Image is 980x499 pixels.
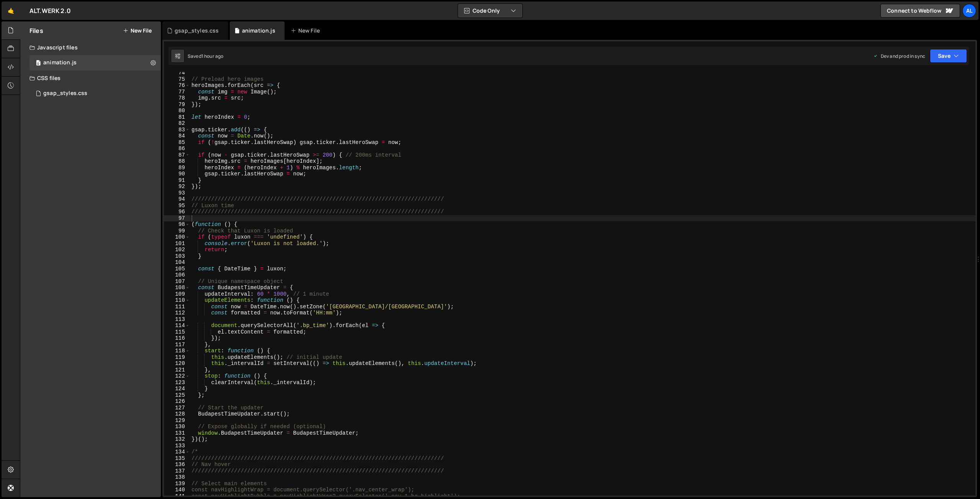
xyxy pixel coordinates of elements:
span: 0 [36,61,41,67]
div: CSS files [20,70,161,86]
div: 110 [164,297,190,304]
div: 83 [164,127,190,133]
div: 121 [164,367,190,373]
div: 77 [164,89,190,95]
div: 81 [164,114,190,121]
div: 85 [164,139,190,146]
div: 102 [164,247,190,253]
div: 95 [164,203,190,209]
div: 139 [164,481,190,487]
div: 136 [164,461,190,468]
div: 135 [164,455,190,462]
div: 116 [164,335,190,342]
button: New File [123,28,152,34]
div: 106 [164,272,190,278]
div: 104 [164,259,190,266]
div: 127 [164,405,190,411]
div: 114 [164,322,190,329]
h2: Files [29,26,43,35]
div: 86 [164,146,190,152]
div: 76 [164,82,190,89]
div: 122 [164,373,190,380]
div: 93 [164,190,190,196]
div: 125 [164,392,190,399]
button: Save [930,49,967,63]
div: 118 [164,348,190,354]
div: 80 [164,108,190,114]
div: 98 [164,221,190,228]
div: 96 [164,209,190,215]
div: 103 [164,253,190,260]
div: 112 [164,310,190,316]
div: 115 [164,329,190,335]
div: 119 [164,354,190,361]
div: 138 [164,474,190,481]
div: 128 [164,411,190,417]
div: 123 [164,380,190,386]
div: 84 [164,133,190,139]
div: 132 [164,436,190,443]
div: 14912/40509.css [29,86,161,101]
div: 113 [164,316,190,323]
div: 126 [164,398,190,405]
div: gsap_styles.css [43,90,87,97]
div: 107 [164,278,190,285]
div: 87 [164,152,190,159]
div: 109 [164,291,190,298]
div: 79 [164,101,190,108]
div: gsap_styles.css [175,27,219,34]
div: 75 [164,76,190,83]
div: Saved [188,53,223,59]
div: 99 [164,228,190,234]
div: 100 [164,234,190,241]
a: Connect to Webflow [880,4,960,18]
div: 133 [164,443,190,449]
div: 137 [164,468,190,474]
div: Javascript files [20,40,161,55]
div: 97 [164,215,190,222]
div: 108 [164,285,190,291]
div: 130 [164,424,190,430]
div: 134 [164,449,190,455]
div: 78 [164,95,190,101]
div: 94 [164,196,190,203]
a: 🤙 [2,2,20,20]
div: 14912/38821.js [29,55,161,70]
div: 120 [164,360,190,367]
div: 1 hour ago [201,53,224,59]
div: 91 [164,177,190,184]
div: animation.js [43,59,77,66]
button: Code Only [458,4,522,18]
div: 101 [164,241,190,247]
div: 111 [164,304,190,310]
div: 82 [164,120,190,127]
div: 92 [164,183,190,190]
div: New File [291,27,323,34]
div: 74 [164,70,190,76]
div: 89 [164,165,190,171]
div: 124 [164,386,190,392]
div: 131 [164,430,190,437]
div: 90 [164,171,190,177]
div: 105 [164,266,190,272]
div: Dev and prod in sync [873,53,925,59]
div: 140 [164,487,190,493]
div: animation.js [242,27,275,34]
a: AL [962,4,976,18]
div: 117 [164,342,190,348]
div: 129 [164,417,190,424]
div: ALT.WERK 2.0 [29,6,71,15]
div: 88 [164,158,190,165]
